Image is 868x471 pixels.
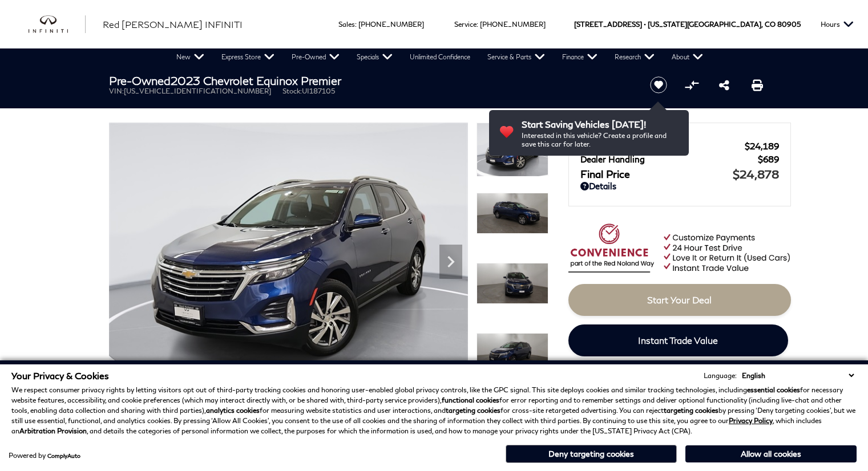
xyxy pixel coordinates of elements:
strong: targeting cookies [664,406,718,415]
nav: Main Navigation [168,48,712,66]
a: Share this Pre-Owned 2023 Chevrolet Equinox Premier [719,78,729,92]
img: Used 2023 Blue Glow Metallic Chevrolet Premier image 1 [477,123,548,177]
a: infiniti [29,15,86,34]
a: Privacy Policy [729,416,773,425]
button: Deny targeting cookies [506,445,677,463]
img: Used 2023 Blue Glow Metallic Chevrolet Premier image 4 [477,333,548,374]
span: Start Your Deal [647,294,712,305]
a: Express Store [213,48,283,66]
img: Used 2023 Blue Glow Metallic Chevrolet Premier image 1 [109,123,468,392]
a: [PHONE_NUMBER] [358,20,424,29]
a: Red [PERSON_NAME] INFINITI [103,18,243,31]
a: [STREET_ADDRESS] • [US_STATE][GEOGRAPHIC_DATA], CO 80905 [574,20,801,29]
a: Research [606,48,663,66]
strong: Arbitration Provision [19,427,87,435]
a: Dealer Handling $689 [580,154,779,164]
select: Language Select [739,370,857,381]
a: Unlimited Confidence [401,48,479,66]
span: $24,878 [733,167,779,181]
img: Used 2023 Blue Glow Metallic Chevrolet Premier image 2 [477,193,548,234]
a: Start Your Deal [568,284,791,316]
div: Powered by [9,452,80,459]
strong: functional cookies [442,396,499,404]
strong: targeting cookies [446,406,500,415]
div: Next [439,245,462,279]
span: $689 [758,154,779,164]
a: [PHONE_NUMBER] [480,20,546,29]
span: $24,189 [745,141,779,151]
strong: essential cookies [747,385,800,394]
span: Red [PERSON_NAME] [580,141,745,151]
button: Compare vehicle [683,76,700,94]
span: UI187105 [302,87,335,95]
span: Red [PERSON_NAME] INFINITI [103,19,243,30]
span: Dealer Handling [580,154,758,164]
span: Instant Trade Value [638,335,718,346]
a: Details [580,181,779,191]
strong: Pre-Owned [109,74,171,87]
span: VIN: [109,87,124,95]
span: Final Price [580,168,733,180]
p: We respect consumer privacy rights by letting visitors opt out of third-party tracking cookies an... [11,385,857,436]
a: Instant Trade Value [568,324,788,356]
a: About [663,48,712,66]
a: Pre-Owned [283,48,348,66]
a: ComplyAuto [47,452,80,459]
span: Stock: [282,87,302,95]
span: : [477,20,478,29]
img: INFINITI [29,15,86,34]
span: Service [454,20,477,29]
button: Save vehicle [646,76,671,94]
span: Your Privacy & Cookies [11,370,109,381]
span: Sales [338,20,355,29]
a: Specials [348,48,401,66]
img: Used 2023 Blue Glow Metallic Chevrolet Premier image 3 [477,263,548,304]
a: Red [PERSON_NAME] $24,189 [580,141,779,151]
a: Finance [554,48,606,66]
a: Service & Parts [479,48,554,66]
span: [US_VEHICLE_IDENTIFICATION_NUMBER] [124,87,271,95]
a: New [168,48,213,66]
button: Allow all cookies [685,445,857,462]
span: : [355,20,357,29]
h1: 2023 Chevrolet Equinox Premier [109,74,631,87]
a: Print this Pre-Owned 2023 Chevrolet Equinox Premier [752,78,763,92]
div: Language: [704,372,737,379]
a: Final Price $24,878 [580,167,779,181]
strong: analytics cookies [206,406,260,415]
